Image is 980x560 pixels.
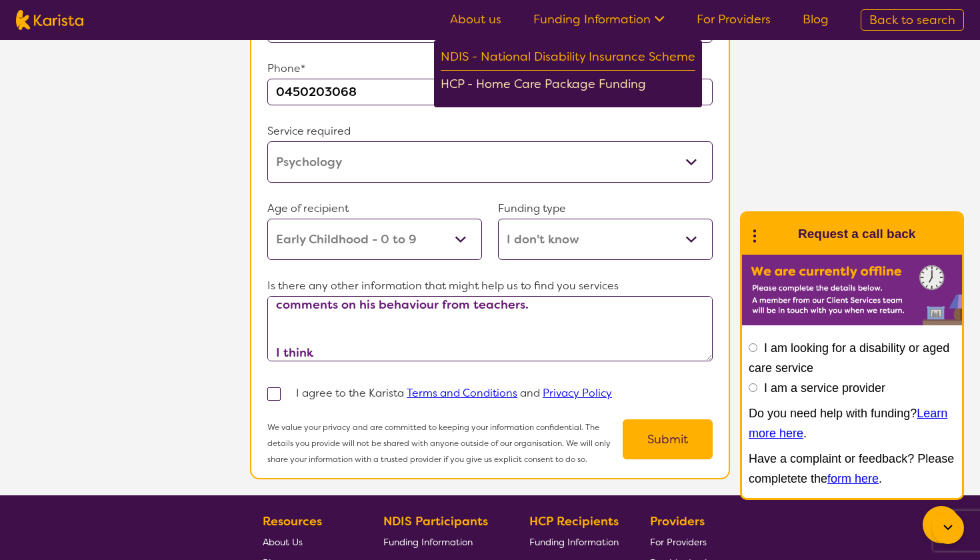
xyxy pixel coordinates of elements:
[827,472,879,485] a: form here
[383,536,473,548] span: Funding Information
[763,221,790,247] img: Karista
[749,341,949,375] label: I am looking for a disability or aged care service
[650,513,705,529] b: Providers
[383,531,498,552] a: Funding Information
[498,199,713,219] p: Funding type
[803,11,829,27] a: Blog
[407,386,517,400] a: Terms and Conditions
[263,513,322,529] b: Resources
[650,536,707,548] span: For Providers
[543,386,612,400] a: Privacy Policy
[267,419,623,467] p: We value your privacy and are committed to keeping your information confidential. The details you...
[263,536,303,548] span: About Us
[267,276,713,296] p: Is there any other information that might help us to find you services
[441,74,695,97] div: HCP - Home Care Package Funding
[742,255,962,325] img: Karista offline chat form to request call back
[861,9,964,31] a: Back to search
[383,513,488,529] b: NDIS Participants
[533,11,665,27] a: Funding Information
[798,224,915,244] h1: Request a call back
[749,449,955,489] p: Have a complaint or feedback? Please completete the .
[267,121,713,141] p: Service required
[450,11,501,27] a: About us
[263,531,352,552] a: About Us
[529,513,619,529] b: HCP Recipients
[267,59,482,79] p: Phone*
[441,47,695,71] div: NDIS - National Disability Insurance Scheme
[16,10,83,30] img: Karista logo
[529,536,619,548] span: Funding Information
[764,381,885,395] label: I am a service provider
[623,419,713,459] button: Submit
[267,199,482,219] p: Age of recipient
[650,531,712,552] a: For Providers
[923,506,960,543] button: Channel Menu
[296,383,612,403] p: I agree to the Karista and
[869,12,955,28] span: Back to search
[697,11,771,27] a: For Providers
[749,403,955,443] p: Do you need help with funding? .
[529,531,619,552] a: Funding Information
